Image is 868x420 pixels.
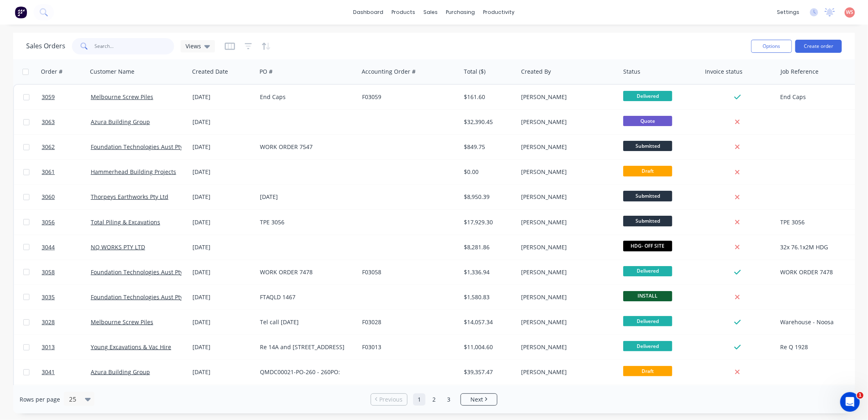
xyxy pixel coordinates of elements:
div: End Caps [260,93,351,101]
span: Draft [623,166,672,176]
div: Warehouse - Noosa [781,318,847,326]
div: [DATE] [192,193,253,201]
span: Submitted [623,216,672,226]
div: [PERSON_NAME] [521,343,612,351]
div: F03058 [362,268,453,276]
div: $0.00 [464,168,512,176]
span: 3035 [42,293,55,301]
span: Rows per page [20,395,60,404]
div: FTAQLD 1467 [260,293,351,301]
div: settings [773,6,803,18]
div: [DATE] [192,143,253,151]
div: purchasing [442,6,479,18]
span: Submitted [623,191,672,201]
div: TPE 3056 [781,218,847,226]
button: Create order [795,40,842,53]
div: QMDC00021-PO-260 - 260PO: [260,368,351,376]
span: Draft [623,366,672,376]
h1: Sales Orders [26,42,65,50]
a: Page 1 is your current page [413,393,425,406]
div: TPE 3056 [260,218,351,226]
div: $32,390.45 [464,118,512,126]
a: 3035 [42,285,91,309]
div: $8,281.86 [464,243,512,251]
div: Created By [521,68,551,76]
div: productivity [479,6,519,18]
input: Search... [95,38,174,54]
div: [DATE] [192,343,253,351]
span: Submitted [623,141,672,151]
a: Azura Building Group [91,368,150,376]
div: Customer Name [90,68,134,76]
iframe: Intercom live chat [840,392,860,412]
div: [PERSON_NAME] [521,143,612,151]
div: [DATE] [192,93,253,101]
div: [DATE] [260,193,351,201]
div: Order # [41,68,63,76]
a: Page 2 [428,393,440,406]
div: [PERSON_NAME] [521,268,612,276]
div: [PERSON_NAME] [521,293,612,301]
span: 1 [857,392,864,399]
span: HDG- OFF SITE [623,241,672,251]
div: F03013 [362,343,453,351]
div: [PERSON_NAME] [521,93,612,101]
span: 3044 [42,243,55,251]
span: 3060 [42,193,55,201]
div: WORK ORDER 7478 [781,268,847,276]
div: $1,336.94 [464,268,512,276]
span: 3059 [42,93,55,101]
div: $161.60 [464,93,512,101]
div: Status [623,68,640,76]
a: 3058 [42,260,91,285]
div: Tel call [DATE] [260,318,351,326]
span: Next [470,395,483,404]
span: Previous [380,395,403,404]
span: 3063 [42,118,55,126]
a: Previous page [371,395,407,404]
div: [PERSON_NAME] [521,218,612,226]
div: products [388,6,420,18]
span: 3058 [42,268,55,276]
div: [PERSON_NAME] [521,368,612,376]
div: PO # [260,68,273,76]
div: $1,580.83 [464,293,512,301]
div: [DATE] [192,368,253,376]
div: $17,929.30 [464,218,512,226]
div: WORK ORDER 7547 [260,143,351,151]
a: Foundation Technologies Aust Pty Ltd [91,268,193,276]
a: 3061 [42,160,91,184]
div: [PERSON_NAME] [521,243,612,251]
div: [PERSON_NAME] [521,118,612,126]
div: [DATE] [192,318,253,326]
a: Melbourne Screw Piles [91,93,153,101]
div: sales [420,6,442,18]
a: Foundation Technologies Aust Pty Ltd [91,143,193,151]
div: [PERSON_NAME] [521,318,612,326]
div: [DATE] [192,118,253,126]
div: 32x 76.1x2M HDG [781,243,847,251]
a: 3063 [42,110,91,134]
span: INSTALL [623,291,672,301]
span: Delivered [623,316,672,326]
div: End Caps [781,93,847,101]
div: $8,950.39 [464,193,512,201]
a: Hammerhead Building Projects [91,168,176,176]
a: 3062 [42,135,91,159]
span: Quote [623,116,672,126]
div: WORK ORDER 7478 [260,268,351,276]
span: 3062 [42,143,55,151]
a: 3028 [42,310,91,334]
div: [DATE] [192,268,253,276]
div: Created Date [192,68,228,76]
a: Total Piling & Excavations [91,218,160,226]
span: 3028 [42,318,55,326]
span: WS [846,9,854,16]
ul: Pagination [367,393,501,406]
div: $11,004.60 [464,343,512,351]
span: 3061 [42,168,55,176]
div: [PERSON_NAME] [521,168,612,176]
div: Job Reference [781,68,819,76]
a: 3044 [42,235,91,260]
span: 3013 [42,343,55,351]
